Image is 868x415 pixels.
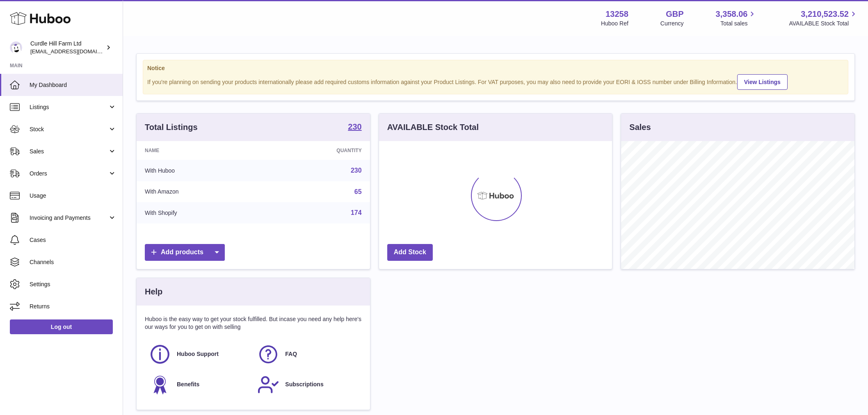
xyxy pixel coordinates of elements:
a: 3,210,523.52 AVAILABLE Stock Total [789,9,858,27]
span: [EMAIL_ADDRESS][DOMAIN_NAME] [30,48,121,55]
span: Sales [30,148,108,155]
span: Stock [30,125,108,133]
h3: Total Listings [145,122,198,133]
a: 65 [354,188,362,195]
span: Settings [30,280,116,288]
a: 174 [351,209,362,216]
a: 3,358.06 Total sales [716,9,757,27]
span: FAQ [285,350,297,358]
a: FAQ [257,343,357,365]
a: View Listings [737,74,788,90]
span: 3,210,523.52 [801,9,849,20]
span: Invoicing and Payments [30,214,108,222]
a: Benefits [149,374,249,396]
span: Cases [30,236,116,244]
span: Usage [30,192,116,200]
h3: Help [145,286,162,297]
div: Currency [660,20,684,27]
strong: GBP [666,9,683,20]
span: Channels [30,258,116,266]
p: Huboo is the easy way to get your stock fulfilled. But incase you need any help here's our ways f... [145,315,362,331]
span: Listings [30,103,108,111]
th: Quantity [264,141,370,160]
img: internalAdmin-13258@internal.huboo.com [10,41,22,54]
span: Total sales [720,20,757,27]
h3: Sales [629,122,651,133]
td: With Amazon [137,181,264,203]
span: 3,358.06 [716,9,748,20]
div: Huboo Ref [601,20,628,27]
a: 230 [351,167,362,174]
strong: 13258 [605,9,628,20]
span: Subscriptions [285,381,323,388]
span: Huboo Support [177,350,219,358]
div: Curdle Hill Farm Ltd [30,40,104,55]
a: Subscriptions [257,374,357,396]
a: 230 [348,123,361,132]
span: My Dashboard [30,81,116,89]
td: With Shopify [137,202,264,223]
span: Returns [30,303,116,310]
a: Add products [145,244,225,261]
a: Add Stock [387,244,433,261]
td: With Huboo [137,160,264,181]
a: Log out [10,319,113,334]
span: Benefits [177,381,199,388]
strong: Notice [147,64,844,72]
strong: 230 [348,123,361,131]
h3: AVAILABLE Stock Total [387,122,479,133]
span: AVAILABLE Stock Total [789,20,858,27]
th: Name [137,141,264,160]
span: Orders [30,170,108,178]
div: If you're planning on sending your products internationally please add required customs informati... [147,73,844,90]
a: Huboo Support [149,343,249,365]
